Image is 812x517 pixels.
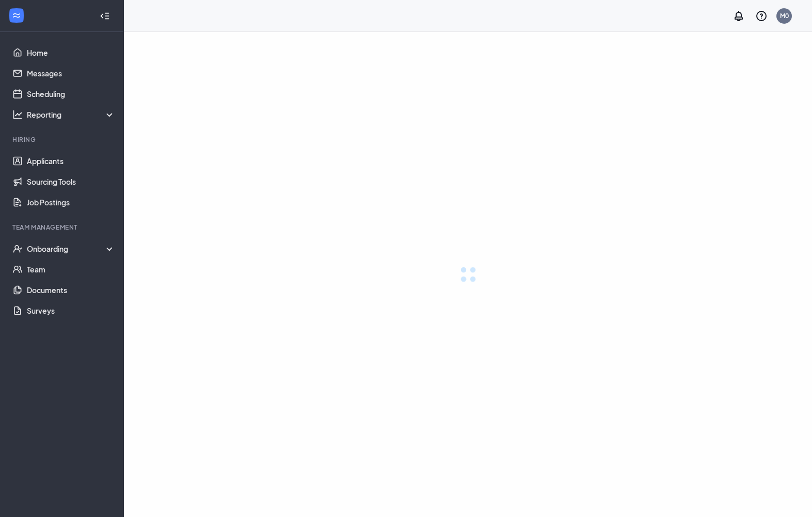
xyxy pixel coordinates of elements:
div: Reporting [27,109,116,120]
div: M0 [780,11,789,20]
a: Job Postings [27,192,115,213]
a: Team [27,259,115,280]
div: Hiring [12,135,113,144]
a: Documents [27,280,115,300]
a: Sourcing Tools [27,171,115,192]
svg: Analysis [12,109,23,120]
a: Messages [27,63,115,84]
a: Applicants [27,151,115,171]
svg: Notifications [733,10,745,22]
a: Scheduling [27,84,115,104]
svg: WorkstreamLogo [11,10,22,21]
svg: Collapse [100,11,110,21]
a: Home [27,42,115,63]
a: Surveys [27,300,115,321]
svg: QuestionInfo [755,10,768,22]
div: Onboarding [27,244,116,254]
svg: UserCheck [12,244,23,254]
div: Team Management [12,223,113,232]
